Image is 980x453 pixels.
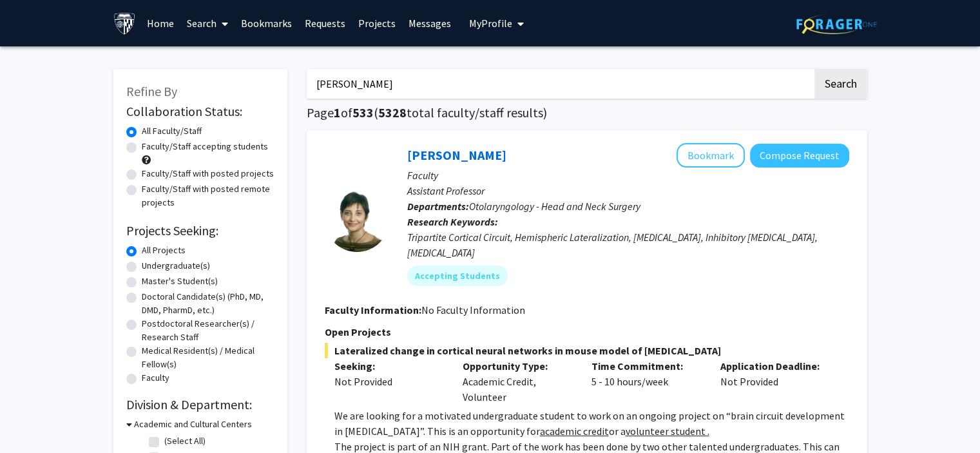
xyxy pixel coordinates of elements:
[711,358,840,405] div: Not Provided
[142,317,274,344] label: Postdoctoral Researcher(s) / Research Staff
[378,104,407,120] span: 5328
[407,229,849,260] div: Tripartite Cortical Circuit, Hemispheric Lateralization, [MEDICAL_DATA], Inhibitory [MEDICAL_DATA...
[10,395,55,443] iframe: Chat
[334,374,444,389] div: Not Provided
[463,358,572,374] p: Opportunity Type:
[307,105,867,120] h1: Page of ( total faculty/staff results)
[164,434,206,448] label: (Select All)
[334,358,444,374] p: Seeking:
[134,418,252,431] h3: Academic and Cultural Centers
[720,358,830,374] p: Application Deadline:
[325,324,849,340] p: Open Projects
[142,140,268,153] label: Faculty/Staff accepting students
[142,259,210,273] label: Undergraduate(s)
[407,183,849,198] p: Assistant Professor
[582,358,711,405] div: 5 - 10 hours/week
[352,1,402,46] a: Projects
[352,104,374,120] span: 533
[814,69,867,99] button: Search
[796,14,877,34] img: ForagerOne Logo
[142,124,202,138] label: All Faculty/Staff
[140,1,180,46] a: Home
[142,244,186,257] label: All Projects
[142,275,218,288] label: Master's Student(s)
[469,200,640,213] span: Otolaryngology - Head and Neck Surgery
[142,167,274,180] label: Faculty/Staff with posted projects
[402,1,457,46] a: Messages
[591,358,701,374] p: Time Commitment:
[180,1,235,46] a: Search
[626,425,709,438] u: volunteer student .
[334,104,341,120] span: 1
[126,223,274,238] h2: Projects Seeking:
[453,358,582,405] div: Academic Credit, Volunteer
[126,83,177,99] span: Refine By
[407,147,506,163] a: [PERSON_NAME]
[750,144,849,168] button: Compose Request to Tara Deemyad
[325,343,849,358] span: Lateralized change in cortical neural networks in mouse model of [MEDICAL_DATA]
[298,1,352,46] a: Requests
[113,12,136,35] img: Johns Hopkins University Logo
[407,200,469,213] b: Departments:
[235,1,298,46] a: Bookmarks
[126,104,274,119] h2: Collaboration Status:
[325,304,421,316] b: Faculty Information:
[142,371,169,385] label: Faculty
[407,168,849,183] p: Faculty
[407,215,498,228] b: Research Keywords:
[142,182,274,209] label: Faculty/Staff with posted remote projects
[469,17,512,30] span: My Profile
[421,304,525,316] span: No Faculty Information
[334,408,849,439] p: We are looking for a motivated undergraduate student to work on an ongoing project on “brain circ...
[126,397,274,412] h2: Division & Department:
[307,69,812,99] input: Search Keywords
[677,143,745,168] button: Add Tara Deemyad to Bookmarks
[540,425,609,438] u: academic credit
[142,344,274,371] label: Medical Resident(s) / Medical Fellow(s)
[407,265,508,286] mat-chip: Accepting Students
[142,290,274,317] label: Doctoral Candidate(s) (PhD, MD, DMD, PharmD, etc.)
